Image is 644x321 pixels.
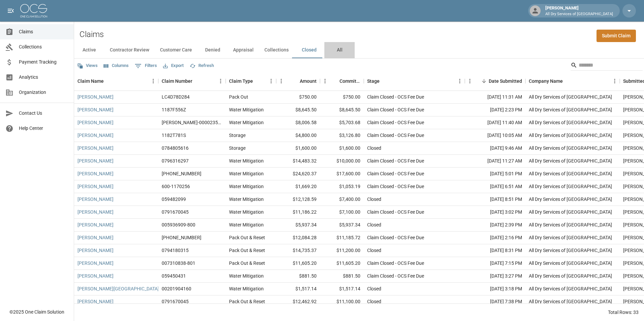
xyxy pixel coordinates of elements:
div: 005936909-800 [162,221,195,228]
div: 300-0317289-2025 [162,234,201,241]
div: $3,126.80 [320,129,364,142]
button: Menu [610,76,620,86]
div: Amount [300,72,317,91]
div: Pack Out & Reset [229,234,265,241]
div: Claim Closed - OCS Fee Due [367,119,424,126]
button: Customer Care [155,42,197,58]
div: [DATE] 7:15 PM [465,257,525,270]
div: [DATE] 9:46 AM [465,142,525,155]
div: [DATE] 11:40 AM [465,116,525,129]
div: 00201904160 [162,285,191,292]
div: [PERSON_NAME] [543,5,616,17]
div: All Dry Services of Atlanta [529,157,612,164]
div: Amount [276,72,320,91]
a: [PERSON_NAME] [77,183,114,190]
h2: Claims [79,30,104,39]
div: 0784805616 [162,145,189,151]
div: Pack Out & Reset [229,260,265,266]
div: $11,186.22 [276,206,320,219]
div: [DATE] 6:51 AM [465,180,525,193]
a: [PERSON_NAME] [77,234,114,241]
div: Company Name [525,72,620,91]
div: [DATE] 7:38 PM [465,295,525,308]
div: Claim Name [74,72,158,91]
div: Closed [367,247,381,254]
div: $7,100.00 [320,206,364,219]
div: Search [571,60,643,72]
div: $881.50 [320,270,364,283]
div: $1,600.00 [276,142,320,155]
div: All Dry Services of Atlanta [529,221,612,228]
button: Sort [104,76,113,86]
div: All Dry Services of Atlanta [529,145,612,151]
div: Closed [367,221,381,228]
div: 0791670045 [162,298,189,305]
div: Committed Amount [320,72,364,91]
a: [PERSON_NAME] [77,273,114,279]
a: [PERSON_NAME] [77,157,114,164]
div: Claim Closed - OCS Fee Due [367,106,424,113]
div: $1,517.14 [276,283,320,295]
a: [PERSON_NAME] [77,298,114,305]
div: $17,600.00 [320,168,364,180]
div: All Dry Services of Atlanta [529,106,612,113]
button: open drawer [4,4,18,17]
div: Storage [229,145,246,151]
div: $11,605.20 [320,257,364,270]
div: [DATE] 5:01 PM [465,168,525,180]
button: Sort [479,76,489,86]
div: All Dry Services of Atlanta [529,209,612,215]
div: $8,645.50 [320,104,364,116]
button: Collections [259,42,294,58]
button: Menu [266,76,276,86]
div: All Dry Services of Atlanta [529,119,612,126]
button: Appraisal [228,42,259,58]
div: Storage [229,132,246,139]
div: 600-1170256 [162,183,190,190]
div: [DATE] 10:05 AM [465,129,525,142]
div: [DATE] 11:27 AM [465,155,525,168]
a: [PERSON_NAME] [77,170,114,177]
button: Sort [192,76,202,86]
div: Total Rows: 33 [608,309,639,316]
span: Analytics [19,74,68,81]
div: $1,669.20 [276,180,320,193]
div: [DATE] 8:31 PM [465,244,525,257]
button: Sort [330,76,340,86]
div: All Dry Services of Atlanta [529,260,612,266]
div: Company Name [529,72,563,91]
span: Payment Tracking [19,59,68,66]
a: [PERSON_NAME] [77,94,114,100]
button: All [324,42,355,58]
button: Menu [455,76,465,86]
div: $11,100.00 [320,295,364,308]
button: Show filters [133,61,159,71]
div: $10,000.00 [320,155,364,168]
div: Closed [367,145,381,151]
div: [DATE] 11:31 AM [465,91,525,104]
div: $4,800.00 [276,129,320,142]
a: [PERSON_NAME] [77,209,114,215]
div: Claim Number [158,72,226,91]
a: [PERSON_NAME] [77,145,114,151]
div: Claim Closed - OCS Fee Due [367,209,424,215]
a: [PERSON_NAME] [77,106,114,113]
div: $5,937.34 [276,219,320,231]
button: Sort [563,76,572,86]
div: © 2025 One Claim Solution [9,309,64,315]
div: $12,084.28 [276,231,320,244]
button: Sort [290,76,300,86]
div: Water Mitigation [229,106,264,113]
button: Refresh [188,61,216,71]
div: Claim Closed - OCS Fee Due [367,234,424,241]
div: $12,128.59 [276,193,320,206]
div: $11,185.72 [320,231,364,244]
div: Water Mitigation [229,119,264,126]
span: Collections [19,43,68,50]
div: Water Mitigation [229,196,264,203]
div: 1182T781S [162,132,186,139]
div: All Dry Services of Atlanta [529,285,612,292]
div: Claim Closed - OCS Fee Due [367,132,424,139]
div: Water Mitigation [229,183,264,190]
div: $1,517.14 [320,283,364,295]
